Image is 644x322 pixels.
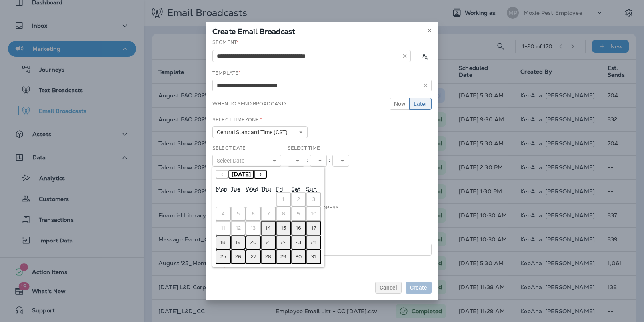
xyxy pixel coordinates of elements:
[281,239,286,246] abbr: August 22, 2025
[212,126,308,138] button: Central Standard Time (CST)
[222,211,225,217] abbr: August 4, 2025
[212,155,281,167] button: Select Date
[254,170,267,179] button: ›
[212,70,240,76] label: Template
[291,207,306,221] button: August 9, 2025
[231,235,246,250] button: August 19, 2025
[306,192,321,207] button: August 3, 2025
[231,207,246,221] button: August 5, 2025
[236,225,241,231] abbr: August 12, 2025
[306,221,321,235] button: August 17, 2025
[380,285,397,290] span: Cancel
[306,207,321,221] button: August 10, 2025
[276,207,291,221] button: August 8, 2025
[296,254,302,260] abbr: August 30, 2025
[261,185,271,193] abbr: Thursday
[228,170,254,179] button: [DATE]
[246,221,261,235] button: August 13, 2025
[291,221,306,235] button: August 16, 2025
[406,282,432,294] button: Create
[311,239,317,246] abbr: August 24, 2025
[212,145,246,151] label: Select Date
[261,250,276,264] button: August 28, 2025
[280,254,286,260] abbr: August 29, 2025
[267,211,270,217] abbr: August 7, 2025
[306,185,317,193] abbr: Sunday
[311,254,316,260] abbr: August 31, 2025
[206,22,438,39] div: Create Email Broadcast
[281,225,286,231] abbr: August 15, 2025
[409,98,432,110] button: Later
[297,211,300,217] abbr: August 9, 2025
[276,250,291,264] button: August 29, 2025
[217,157,248,164] span: Select Date
[304,155,310,167] div: :
[311,211,316,217] abbr: August 10, 2025
[250,239,256,246] abbr: August 20, 2025
[231,221,246,235] button: August 12, 2025
[216,221,231,235] button: August 11, 2025
[375,282,402,294] button: Cancel
[231,185,240,193] abbr: Tuesday
[390,98,410,110] button: Now
[261,221,276,235] button: August 14, 2025
[291,250,306,264] button: August 30, 2025
[246,235,261,250] button: August 20, 2025
[217,129,291,136] span: Central Standard Time (CST)
[266,225,271,231] abbr: August 14, 2025
[276,185,283,193] abbr: Friday
[312,225,316,231] abbr: August 17, 2025
[212,101,286,107] label: When to send broadcast?
[220,254,226,260] abbr: August 25, 2025
[394,101,405,107] span: Now
[276,235,291,250] button: August 22, 2025
[246,185,258,193] abbr: Wednesday
[246,207,261,221] button: August 6, 2025
[276,192,291,207] button: August 1, 2025
[236,239,241,246] abbr: August 19, 2025
[414,101,427,107] span: Later
[216,170,228,179] button: ‹
[296,225,301,231] abbr: August 16, 2025
[237,211,240,217] abbr: August 5, 2025
[282,196,284,203] abbr: August 1, 2025
[251,225,256,231] abbr: August 13, 2025
[312,196,315,203] abbr: August 3, 2025
[410,285,427,290] span: Create
[220,239,226,246] abbr: August 18, 2025
[282,211,285,217] abbr: August 8, 2025
[291,192,306,207] button: August 2, 2025
[216,207,231,221] button: August 4, 2025
[212,117,262,123] label: Select Timezone
[221,225,225,231] abbr: August 11, 2025
[216,185,228,193] abbr: Monday
[246,250,261,264] button: August 27, 2025
[288,145,320,151] label: Select Time
[306,250,321,264] button: August 31, 2025
[417,49,432,63] button: Calculate the estimated number of emails to be sent based on selected segment. (This could take a...
[327,155,332,167] div: :
[266,239,271,246] abbr: August 21, 2025
[261,207,276,221] button: August 7, 2025
[231,250,246,264] button: August 26, 2025
[232,171,251,178] span: [DATE]
[291,235,306,250] button: August 23, 2025
[212,39,239,46] label: Segment
[216,235,231,250] button: August 18, 2025
[291,185,300,193] abbr: Saturday
[235,254,241,260] abbr: August 26, 2025
[306,235,321,250] button: August 24, 2025
[265,254,271,260] abbr: August 28, 2025
[252,211,255,217] abbr: August 6, 2025
[251,254,256,260] abbr: August 27, 2025
[261,235,276,250] button: August 21, 2025
[276,221,291,235] button: August 15, 2025
[296,239,301,246] abbr: August 23, 2025
[297,196,300,203] abbr: August 2, 2025
[216,250,231,264] button: August 25, 2025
